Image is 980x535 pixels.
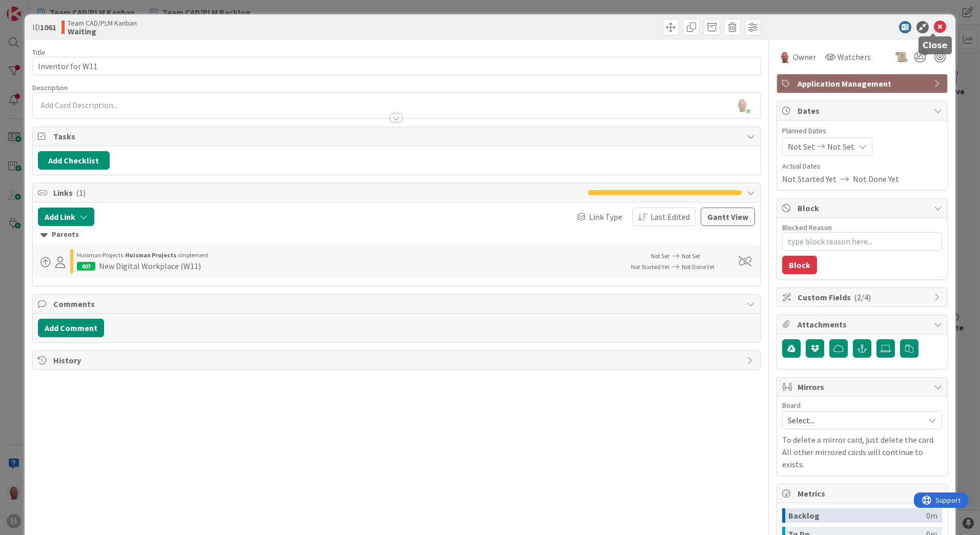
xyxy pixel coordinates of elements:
[99,260,201,272] div: New Digital Workplace (W11)
[793,51,816,63] span: Owner
[735,98,749,112] img: OiA40jCcrAiXmSCZ6unNR8czeGfRHk2b.jpg
[589,211,622,223] span: Link Type
[782,256,817,274] button: Block
[76,188,86,198] span: ( 1 )
[53,354,742,366] span: History
[788,508,926,523] div: Backlog
[782,223,832,232] label: Blocked Reason
[68,27,137,35] b: Waiting
[838,51,871,63] span: Watchers
[853,173,899,185] span: Not Done Yet
[798,318,929,331] span: Attachments
[798,77,929,90] span: Application Management
[32,21,56,33] span: ID
[38,208,94,226] button: Add Link
[926,508,937,523] div: 0m
[798,105,929,117] span: Dates
[32,48,46,57] label: Title
[32,83,68,92] span: Description
[798,291,929,303] span: Custom Fields
[782,402,801,409] span: Board
[68,19,137,27] span: Team CAD/PLM Kanban
[788,413,919,427] span: Select...
[854,292,871,302] span: ( 2/4 )
[682,263,714,271] span: Not Done Yet
[782,126,942,136] span: Planned Dates
[827,140,854,153] span: Not Set
[126,251,179,259] b: Huisman Projects ›
[788,140,815,153] span: Not Set
[38,151,110,170] button: Add Checklist
[22,2,47,14] span: Support
[77,251,126,259] span: Huisman Projects ›
[798,487,929,500] span: Metrics
[40,229,752,240] div: Parents
[77,262,95,271] div: 407
[32,57,761,75] input: type card name here...
[782,173,836,185] span: Not Started Yet
[782,434,942,470] p: To delete a mirror card, just delete the card. All other mirrored cards will continue to exists.
[650,211,690,223] span: Last Edited
[53,130,742,142] span: Tasks
[798,202,929,214] span: Block
[651,252,669,260] span: Not Set
[701,208,755,226] button: Gantt View
[53,298,742,310] span: Comments
[782,161,942,172] span: Actual Dates
[682,252,700,260] span: Not Set
[779,51,791,63] img: RK
[40,22,56,32] b: 1061
[798,381,929,393] span: Mirrors
[38,319,104,337] button: Add Comment
[632,208,696,226] button: Last Edited
[923,40,948,50] h5: Close
[53,187,583,199] span: Links
[631,263,669,271] span: Not Started Yet
[179,251,209,259] span: Implement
